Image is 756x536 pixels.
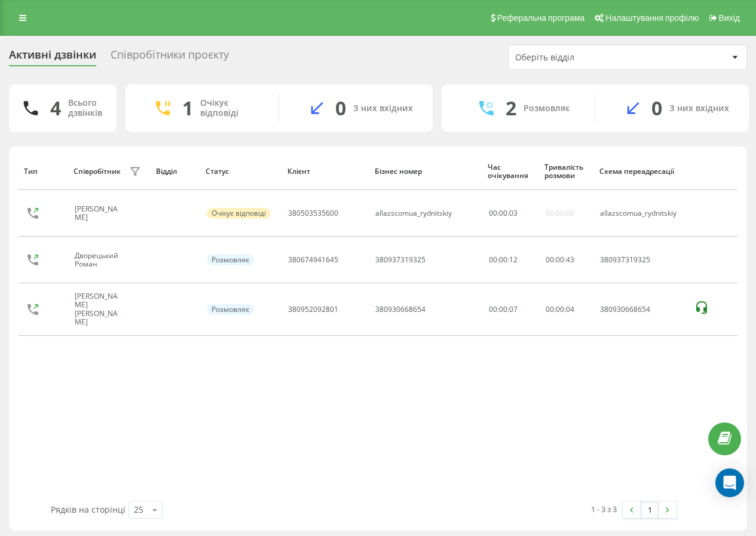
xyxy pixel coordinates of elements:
[489,305,532,314] div: 00:00:07
[24,167,62,176] div: Тип
[287,167,363,176] div: Клієнт
[651,97,662,120] div: 0
[111,48,229,67] div: Співробітники проєкту
[68,98,102,118] div: Всього дзвінків
[9,48,96,67] div: Активні дзвінки
[566,304,574,314] span: 04
[600,305,681,314] div: 380930668654
[75,205,127,222] div: [PERSON_NAME]
[499,208,507,218] span: 00
[50,97,61,120] div: 4
[599,167,682,176] div: Схема переадресації
[74,167,121,176] div: Співробітник
[515,53,658,63] div: Оберіть відділ
[335,97,346,120] div: 0
[75,292,127,327] div: [PERSON_NAME] [PERSON_NAME]
[489,209,518,218] div: : :
[375,209,452,218] div: allazscomua_rydnitskiy
[556,304,564,314] span: 00
[546,304,554,314] span: 00
[546,305,574,314] div: : :
[591,503,617,515] div: 1 - 3 з 3
[288,256,338,264] div: 380674941645
[207,208,271,219] div: Очікує відповіді
[207,304,254,315] div: Розмовляє
[375,305,426,314] div: 380930668654
[546,209,574,218] div: 00:00:00
[51,504,126,515] span: Рядків на сторінці
[605,13,699,23] span: Налаштування профілю
[353,103,413,114] div: З них вхідних
[207,255,254,265] div: Розмовляє
[544,163,588,180] div: Тривалість розмови
[206,167,276,176] div: Статус
[182,97,193,120] div: 1
[509,208,518,218] span: 03
[546,256,574,264] div: : :
[715,468,744,497] div: Open Intercom Messenger
[497,13,585,23] span: Реферальна програма
[375,167,477,176] div: Бізнес номер
[200,98,261,118] div: Очікує відповіді
[719,13,740,23] span: Вихід
[156,167,194,176] div: Відділ
[669,103,729,114] div: З них вхідних
[288,305,338,314] div: 380952092801
[641,501,659,518] a: 1
[75,252,127,269] div: Дворецький Роман
[489,208,497,218] span: 00
[600,256,681,264] div: 380937319325
[489,256,532,264] div: 00:00:12
[556,255,564,265] span: 00
[546,255,554,265] span: 00
[488,163,533,180] div: Час очікування
[134,504,143,516] div: 25
[524,103,570,114] div: Розмовляє
[288,209,338,218] div: 380503535600
[506,97,516,120] div: 2
[600,209,681,218] div: allazscomua_rydnitskiy
[566,255,574,265] span: 43
[375,256,426,264] div: 380937319325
